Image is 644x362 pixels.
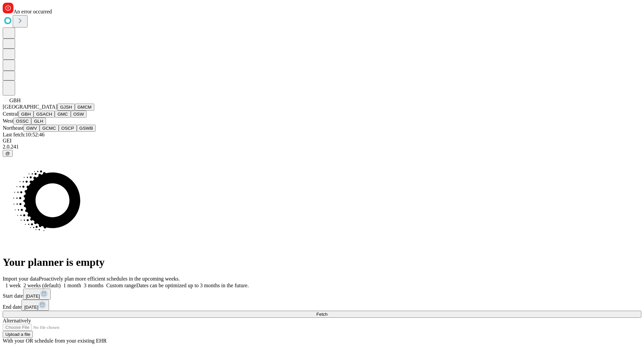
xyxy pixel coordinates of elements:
button: GMCM [75,104,94,111]
span: Custom range [106,283,136,288]
span: Dates can be optimized up to 3 months in the future. [136,283,249,288]
span: [GEOGRAPHIC_DATA] [3,104,57,110]
span: 3 months [84,283,104,288]
span: With your OR schedule from your existing EHR [3,338,107,344]
button: GSWB [77,125,96,132]
button: GSACH [34,111,55,118]
span: Northeast [3,125,23,131]
button: OSCP [59,125,77,132]
span: GBH [9,98,21,103]
span: 1 month [63,283,81,288]
span: West [3,118,13,124]
button: [DATE] [21,300,49,311]
span: @ [5,151,10,156]
div: 2.0.241 [3,144,641,150]
button: [DATE] [23,289,51,300]
button: GBH [18,111,34,118]
div: Start date [3,289,641,300]
span: Central [3,111,18,117]
button: GCMC [40,125,59,132]
span: Last fetch: 10:52:46 [3,132,45,137]
button: GMC [55,111,70,118]
span: Proactively plan more efficient schedules in the upcoming weeks. [39,276,180,282]
button: GLH [31,118,46,125]
span: Fetch [316,312,327,317]
button: OSW [71,111,87,118]
span: 1 week [5,283,21,288]
span: Import your data [3,276,39,282]
button: @ [3,150,13,157]
span: An error occurred [13,9,52,14]
button: Fetch [3,311,641,318]
button: GWV [23,125,40,132]
span: Alternatively [3,318,31,323]
div: GEI [3,138,641,144]
button: OSSC [13,118,32,125]
span: [DATE] [26,294,40,299]
h1: Your planner is empty [3,256,641,268]
button: Upload a file [3,331,33,338]
button: GJSH [57,104,75,111]
span: 2 weeks (default) [23,283,61,288]
div: End date [3,300,641,311]
span: [DATE] [24,305,38,310]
